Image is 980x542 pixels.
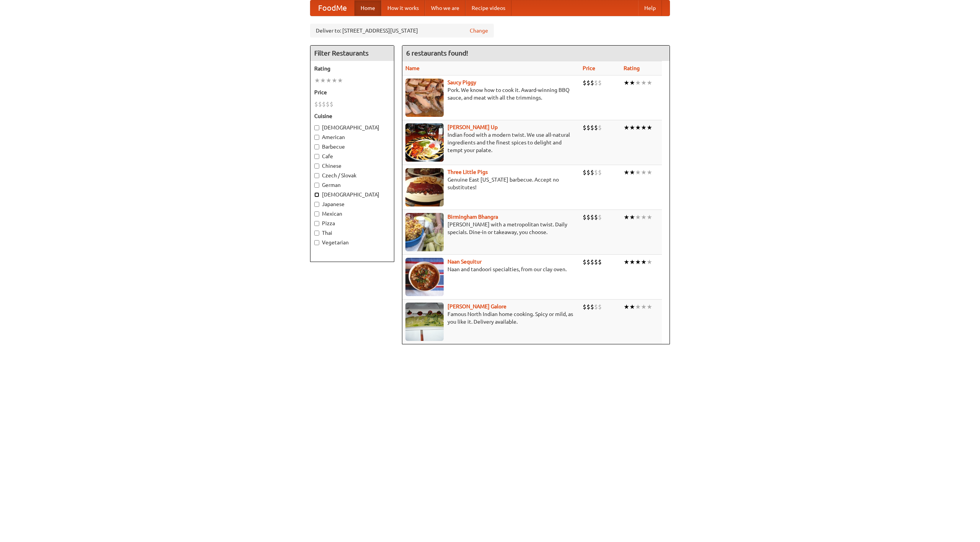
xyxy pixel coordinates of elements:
[583,213,586,221] li: $
[405,168,444,206] img: littlepigs.jpg
[314,202,319,207] input: Japanese
[448,124,498,130] a: [PERSON_NAME] Up
[425,0,465,16] a: Who we are
[598,79,602,87] li: $
[314,65,390,72] h5: Rating
[647,168,652,177] li: ★
[406,49,468,57] ng-pluralize: 6 restaurants found!
[314,221,319,226] input: Pizza
[314,162,390,170] label: Chinese
[332,76,337,85] li: ★
[624,65,640,71] a: Rating
[326,100,330,108] li: $
[314,124,390,131] label: [DEMOGRAPHIC_DATA]
[647,123,652,132] li: ★
[624,168,629,177] li: ★
[641,123,647,132] li: ★
[629,213,635,221] li: ★
[314,154,319,159] input: Cafe
[326,76,332,85] li: ★
[448,259,482,265] a: Naan Sequitur
[635,168,641,177] li: ★
[594,213,598,221] li: $
[314,211,319,216] input: Mexican
[405,65,420,71] a: Name
[647,79,652,87] li: ★
[629,79,635,87] li: ★
[448,169,488,175] a: Three Little Pigs
[314,240,319,245] input: Vegetarian
[594,258,598,266] li: $
[314,192,319,197] input: [DEMOGRAPHIC_DATA]
[635,258,641,266] li: ★
[594,123,598,132] li: $
[641,79,647,87] li: ★
[594,303,598,311] li: $
[641,303,647,311] li: ★
[590,79,594,87] li: $
[586,168,590,177] li: $
[405,265,577,273] p: Naan and tandoori specialties, from our clay oven.
[583,79,586,87] li: $
[314,210,390,218] label: Mexican
[624,303,629,311] li: ★
[405,86,577,102] p: Pork. We know how to cook it. Award-winning BBQ sauce, and meat with all the trimmings.
[320,76,326,85] li: ★
[641,213,647,221] li: ★
[405,310,577,326] p: Famous North Indian home cooking. Spicy or mild, as you like it. Delivery available.
[405,131,577,154] p: Indian food with a modern twist. We use all-natural ingredients and the finest spices to delight ...
[314,135,319,140] input: American
[586,213,590,221] li: $
[590,168,594,177] li: $
[405,221,577,236] p: [PERSON_NAME] with a metropolitan twist. Daily specials. Dine-in or takeaway, you choose.
[641,168,647,177] li: ★
[635,303,641,311] li: ★
[330,100,333,108] li: $
[314,200,390,208] label: Japanese
[314,133,390,141] label: American
[405,258,444,296] img: naansequitur.jpg
[583,123,586,132] li: $
[635,79,641,87] li: ★
[314,181,390,189] label: German
[448,79,476,85] a: Saucy Piggy
[586,123,590,132] li: $
[314,172,390,179] label: Czech / Slovak
[405,213,444,251] img: bhangra.jpg
[598,258,602,266] li: $
[583,258,586,266] li: $
[598,168,602,177] li: $
[624,123,629,132] li: ★
[465,0,511,16] a: Recipe videos
[470,27,488,34] a: Change
[590,123,594,132] li: $
[594,79,598,87] li: $
[314,152,390,160] label: Cafe
[598,303,602,311] li: $
[314,173,319,178] input: Czech / Slovak
[314,231,319,236] input: Thai
[594,168,598,177] li: $
[448,303,506,309] a: [PERSON_NAME] Galore
[638,0,662,16] a: Help
[586,303,590,311] li: $
[405,79,444,117] img: saucy.jpg
[314,143,390,151] label: Barbecue
[314,164,319,169] input: Chinese
[647,258,652,266] li: ★
[635,123,641,132] li: ★
[381,0,425,16] a: How it works
[590,213,594,221] li: $
[314,219,390,227] label: Pizza
[590,258,594,266] li: $
[405,123,444,162] img: curryup.jpg
[598,213,602,221] li: $
[314,76,320,85] li: ★
[629,168,635,177] li: ★
[354,0,381,16] a: Home
[310,46,394,61] h4: Filter Restaurants
[641,258,647,266] li: ★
